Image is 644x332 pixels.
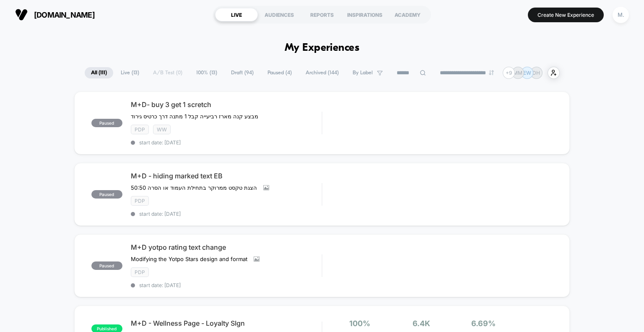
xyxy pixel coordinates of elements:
span: 100% [349,319,370,328]
span: start date: [DATE] [131,139,322,146]
span: pdp [131,125,149,134]
span: 100% ( 13 ) [190,67,223,78]
span: M+D - hiding marked text EB [131,172,322,180]
span: [DOMAIN_NAME] [34,10,95,19]
span: M+D yotpo rating text change [131,243,322,251]
span: paused [91,190,122,199]
span: By Label [353,70,373,76]
span: Archived ( 144 ) [299,67,345,78]
div: AUDIENCES [258,8,301,21]
span: M+D- buy 3 get 1 scretch [131,100,322,109]
span: מבצע קנה מארז רביעייה קבל 1 מתנה דרך כרטיס גירוד [131,113,258,120]
div: REPORTS [301,8,343,21]
span: M+D - Wellness Page - Loyalty SIgn [131,319,322,327]
div: + 9 [503,67,515,79]
span: pdp [131,267,149,277]
div: ACADEMY [386,8,429,21]
button: M. [610,6,631,24]
img: Visually logo [15,8,28,21]
span: 6.4k [413,319,430,328]
span: 50:50 הצגת טקסט ממרוקר בתחילת העמוד או הסרה [131,184,257,191]
p: DH [532,70,540,76]
span: start date: [DATE] [131,211,322,217]
img: end [489,70,494,75]
span: Modifying the Yotpo Stars design and format [131,256,247,262]
div: INSPIRATIONS [343,8,386,21]
span: start date: [DATE] [131,282,322,288]
span: Draft ( 94 ) [225,67,260,78]
span: 6.69% [471,319,496,328]
h1: My Experiences [285,42,360,54]
span: pdp [131,196,149,206]
span: Paused ( 4 ) [261,67,298,78]
div: LIVE [215,8,258,21]
p: MM [513,70,522,76]
span: Live ( 13 ) [114,67,145,78]
button: Create New Experience [528,8,604,22]
p: EW [523,70,531,76]
span: paused [91,261,122,270]
span: WW [153,125,171,134]
button: [DOMAIN_NAME] [13,8,97,21]
span: All ( 111 ) [85,67,113,78]
div: M. [613,7,629,23]
span: paused [91,119,122,127]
